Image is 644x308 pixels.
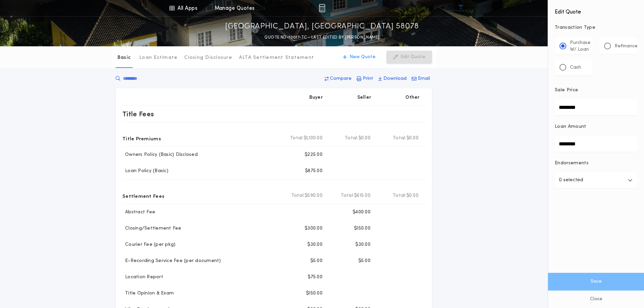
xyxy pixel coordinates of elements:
p: Sale Price [555,87,578,94]
button: Close [548,290,644,308]
p: $75.00 [308,274,323,281]
span: $590.00 [305,192,323,199]
p: Title Opinion & Exam [122,290,174,297]
p: Seller [357,94,372,101]
p: Courier Fee (per pkg) [122,241,175,248]
p: Location Report [122,274,163,281]
p: Basic [117,54,131,61]
p: Owners Policy (Basic) Disclosed [122,151,198,158]
span: $0.00 [406,135,419,142]
p: $30.00 [355,241,371,248]
p: Download [383,75,407,82]
button: Edit Quote [386,51,432,64]
p: Settlement Fees [122,190,164,201]
p: Refinance [615,43,638,50]
button: Print [355,73,375,85]
p: $875.00 [305,168,323,174]
span: $615.00 [354,192,371,199]
span: $1,100.00 [304,135,323,142]
p: $5.00 [310,258,323,264]
p: Title Fees [122,109,154,119]
button: Compare [323,73,354,85]
p: Buyer [309,94,323,101]
button: New Quote [336,51,382,64]
p: Email [418,75,430,82]
p: $150.00 [354,225,371,232]
b: Total: [291,192,305,199]
p: Compare [330,75,352,82]
p: E-Recording Service Fee (per document) [122,258,221,264]
p: 0 selected [559,176,583,184]
p: Print [363,75,373,82]
p: $300.00 [305,225,323,232]
p: Other [406,94,420,101]
p: Edit Quote [401,54,425,61]
b: Total: [393,192,406,199]
span: $0.00 [406,192,419,199]
b: Total: [341,192,354,199]
span: $0.00 [358,135,371,142]
button: Save [548,273,644,290]
p: Loan Estimate [139,54,177,61]
p: [GEOGRAPHIC_DATA], [GEOGRAPHIC_DATA] 58078 [225,21,419,32]
input: Loan Amount [555,136,637,152]
p: ALTA Settlement Statement [239,54,314,61]
p: Loan Policy (Basic) [122,168,168,174]
img: img [319,4,325,12]
p: Closing Disclosure [184,54,232,61]
p: Title Premiums [122,133,161,144]
p: Transaction Type [555,24,637,31]
p: $400.00 [353,209,371,216]
p: QUOTE ND-10017-TC - LAST EDITED BY [PERSON_NAME] [264,34,379,41]
p: $5.00 [358,258,371,264]
p: New Quote [350,54,376,61]
p: Endorsements [555,160,637,167]
img: vs-icon [448,5,474,11]
b: Total: [345,135,358,142]
p: $225.00 [305,151,323,158]
p: Purchase W/ Loan [570,40,591,53]
button: Email [410,73,432,85]
p: $150.00 [306,290,323,297]
p: Loan Amount [555,123,587,130]
p: Closing/Settlement Fee [122,225,182,232]
b: Total: [290,135,304,142]
p: Cash [570,64,581,71]
button: 0 selected [555,172,637,188]
button: Download [376,73,409,85]
p: $30.00 [307,241,323,248]
h4: Edit Quote [555,4,637,16]
p: Abstract Fee [122,209,155,216]
input: Sale Price [555,99,637,115]
b: Total: [393,135,406,142]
